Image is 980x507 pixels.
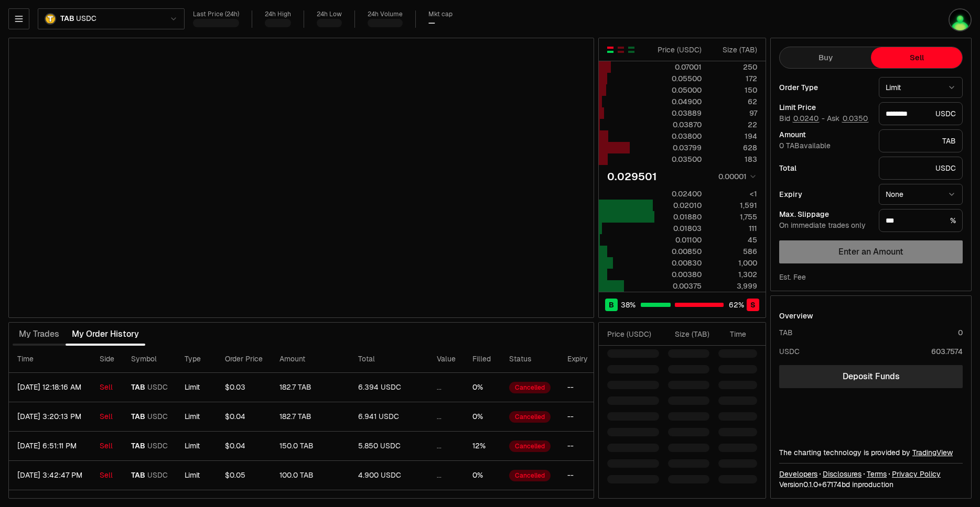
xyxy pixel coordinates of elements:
span: USDC [147,383,168,392]
button: My Trades [13,324,66,345]
button: Show Buy and Sell Orders [606,46,615,54]
time: [DATE] 3:42:47 PM [17,470,82,480]
div: 3,999 [710,281,757,291]
span: $0.03 [225,382,245,392]
th: Status [501,346,559,373]
div: 6.941 USDC [358,412,420,422]
div: Size ( TAB ) [710,45,757,55]
div: 0.04900 [655,96,702,107]
div: 150 [710,85,757,95]
div: 150.0 TAB [279,442,341,451]
th: Expiry [559,346,630,373]
div: Version 0.1.0 + in production [779,479,963,490]
div: Overview [779,311,813,321]
div: Cancelled [509,411,551,423]
button: Sell [871,47,962,68]
div: Cancelled [509,470,551,481]
div: Time [718,329,746,339]
div: % [879,209,963,232]
div: 1,591 [710,200,757,211]
div: USDC [779,346,800,357]
div: Limit Price [779,104,870,111]
a: Privacy Policy [892,469,941,479]
div: 6.394 USDC [358,383,420,392]
span: TAB [131,383,145,392]
div: 0.03800 [655,131,702,141]
div: 22 [710,119,757,130]
th: Time [9,346,91,373]
a: Disclosures [823,469,861,479]
div: Mkt cap [428,10,453,18]
div: USDC [879,102,963,125]
div: 97 [710,108,757,118]
span: USDC [76,14,96,24]
div: 0.00830 [655,258,702,268]
td: Limit [176,432,217,461]
div: 182.7 TAB [279,383,341,392]
div: ... [437,412,456,422]
div: ... [437,442,456,451]
div: Sell [100,442,114,451]
div: Order Type [779,84,870,91]
div: 1,755 [710,212,757,222]
div: 0.05500 [655,73,702,84]
div: 62 [710,96,757,107]
div: Max. Slippage [779,211,870,218]
div: 12% [472,442,492,451]
div: 0% [472,383,492,392]
div: Sell [100,383,114,392]
div: Sell [100,471,114,480]
div: 45 [710,235,757,245]
div: TAB [779,327,793,338]
div: 0.01880 [655,212,702,222]
th: Total [350,346,428,373]
div: Size ( TAB ) [668,329,709,339]
img: TAB.png [45,13,56,25]
th: Symbol [123,346,176,373]
div: Amount [779,131,870,138]
div: Cancelled [509,382,551,393]
a: TradingView [912,448,953,457]
div: On immediate trades only [779,221,870,230]
button: My Order History [66,324,145,345]
div: 194 [710,131,757,141]
td: -- [559,432,630,461]
div: 0% [472,412,492,422]
div: Sell [100,412,114,422]
div: 100.0 TAB [279,471,341,480]
div: 24h Low [317,10,342,18]
span: 62 % [729,300,744,310]
time: [DATE] 3:20:13 PM [17,412,81,421]
div: 586 [710,246,757,257]
a: Terms [867,469,887,479]
div: 24h Volume [368,10,403,18]
iframe: Financial Chart [9,38,594,317]
td: -- [559,373,630,402]
div: Last Price (24h) [193,10,239,18]
button: 0.00001 [715,170,757,183]
div: The charting technology is provided by [779,447,963,458]
div: Est. Fee [779,272,806,282]
div: 0.00850 [655,246,702,257]
div: ... [437,383,456,392]
a: Developers [779,469,817,479]
div: 0.029501 [607,169,657,184]
div: 0.05000 [655,85,702,95]
time: [DATE] 12:18:16 AM [17,382,81,392]
div: 0.03500 [655,154,702,164]
div: 24h High [265,10,291,18]
div: ... [437,471,456,480]
th: Order Price [217,346,271,373]
span: Ask [827,114,869,124]
div: 172 [710,73,757,84]
span: TAB [60,14,74,24]
div: <1 [710,189,757,199]
span: USDC [147,471,168,480]
th: Amount [271,346,350,373]
span: TAB [131,442,145,451]
th: Side [91,346,123,373]
span: USDC [147,442,168,451]
button: Show Buy Orders Only [627,46,636,54]
div: 0 [958,327,963,338]
span: Bid - [779,114,825,124]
